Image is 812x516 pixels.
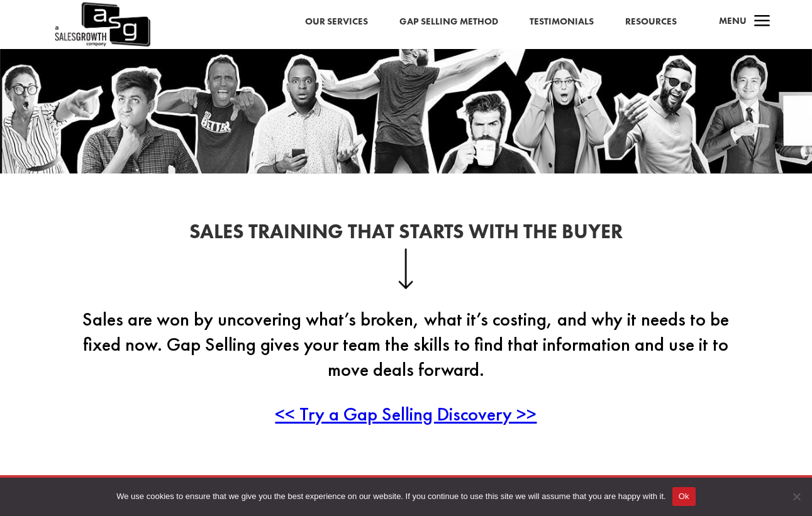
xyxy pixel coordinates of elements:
button: Ok [672,487,696,506]
a: Our Services [305,14,368,30]
a: Testimonials [530,14,594,30]
span: a [750,9,775,35]
a: << Try a Gap Selling Discovery >> [275,402,537,426]
span: Menu [719,14,747,27]
a: Resources [625,14,677,30]
span: We use cookies to ensure that we give you the best experience on our website. If you continue to ... [116,490,665,503]
img: down-arrow [398,248,414,288]
a: Gap Selling Method [399,14,498,30]
span: No [790,490,803,503]
p: Sales are won by uncovering what’s broken, what it’s costing, and why it needs to be fixed now. G... [81,307,731,402]
h2: Sales Training That Starts With the Buyer [81,222,731,248]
